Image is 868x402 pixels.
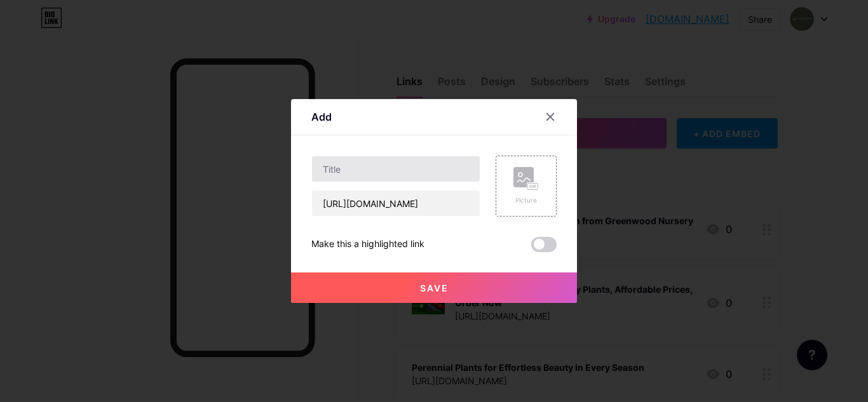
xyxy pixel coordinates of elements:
span: Save [420,283,449,293]
input: Title [312,156,480,182]
button: Save [291,272,577,303]
div: Make this a highlighted link [311,237,424,252]
div: Add [311,109,332,124]
div: Picture [513,196,539,205]
input: URL [312,191,480,216]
